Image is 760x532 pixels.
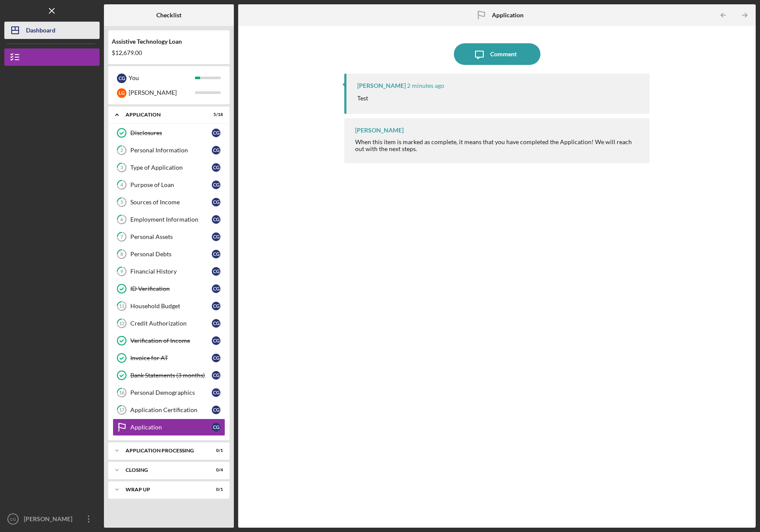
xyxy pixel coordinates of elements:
[113,159,225,176] a: 3Type of ApplicationCG
[113,332,225,349] a: Verification of IncomeCG
[355,139,641,152] div: When this item is marked as complete, it means that you have completed the Application! We will r...
[130,424,212,431] div: Application
[126,468,201,473] div: Closing
[112,38,226,45] div: Assistive Technology Loan
[212,267,220,276] div: C G
[212,232,220,241] div: C G
[130,233,212,240] div: Personal Assets
[130,337,212,344] div: Verification of Income
[212,284,220,293] div: C G
[119,407,125,413] tspan: 17
[120,165,123,171] tspan: 3
[129,71,195,85] div: You
[212,336,220,345] div: C G
[407,82,444,89] time: 2025-09-22 17:05
[119,303,124,309] tspan: 11
[357,82,406,89] div: [PERSON_NAME]
[130,303,212,310] div: Household Budget
[355,127,404,134] div: [PERSON_NAME]
[212,388,220,397] div: C G
[130,320,212,327] div: Credit Authorization
[117,74,126,83] div: C G
[130,164,212,171] div: Type of Application
[120,217,123,222] tspan: 6
[113,263,225,280] a: 9Financial HistoryCG
[113,349,225,367] a: Invoice for ATCG
[130,389,212,396] div: Personal Demographics
[117,88,126,98] div: L G
[113,228,225,245] a: 7Personal AssetsCG
[126,487,201,492] div: Wrap up
[212,354,220,362] div: C G
[4,510,100,528] button: CG[PERSON_NAME]
[126,448,201,453] div: Application Processing
[212,319,220,328] div: C G
[113,367,225,384] a: Bank Statements (3 months)CG
[454,43,540,65] button: Comment
[212,163,220,172] div: C G
[357,94,368,103] p: Test
[207,448,223,453] div: 0 / 1
[130,129,212,136] div: Disclosures
[130,251,212,258] div: Personal Debts
[113,245,225,263] a: 8Personal DebtsCG
[120,200,123,205] tspan: 5
[120,148,123,153] tspan: 2
[10,517,16,522] text: CG
[130,181,212,188] div: Purpose of Loan
[113,176,225,193] a: 4Purpose of LoanCG
[119,321,124,326] tspan: 12
[130,268,212,275] div: Financial History
[212,250,220,258] div: C G
[120,234,123,240] tspan: 7
[120,269,123,274] tspan: 9
[130,216,212,223] div: Employment Information
[212,198,220,206] div: C G
[113,211,225,228] a: 6Employment InformationCG
[130,147,212,154] div: Personal Information
[130,406,212,413] div: Application Certification
[113,315,225,332] a: 12Credit AuthorizationCG
[113,384,225,401] a: 16Personal DemographicsCG
[4,22,100,39] button: Dashboard
[113,124,225,142] a: DisclosuresCG
[207,468,223,473] div: 0 / 4
[120,182,123,188] tspan: 4
[130,355,212,361] div: Invoice for AT
[126,112,201,117] div: Application
[212,423,220,432] div: C G
[207,112,223,117] div: 5 / 18
[207,487,223,492] div: 0 / 1
[212,215,220,224] div: C G
[156,12,181,19] b: Checklist
[212,129,220,137] div: C G
[113,401,225,419] a: 17Application CertificationCG
[113,280,225,297] a: ID VerificationCG
[119,390,125,396] tspan: 16
[120,251,123,257] tspan: 8
[113,419,225,436] a: ApplicationCG
[130,285,212,292] div: ID Verification
[22,510,78,530] div: [PERSON_NAME]
[130,372,212,379] div: Bank Statements (3 months)
[113,297,225,315] a: 11Household BudgetCG
[212,146,220,155] div: C G
[212,302,220,310] div: C G
[129,85,195,100] div: [PERSON_NAME]
[212,181,220,189] div: C G
[113,142,225,159] a: 2Personal InformationCG
[113,193,225,211] a: 5Sources of IncomeCG
[112,49,226,56] div: $12,679.00
[492,12,524,19] b: Application
[212,371,220,380] div: C G
[26,22,55,41] div: Dashboard
[130,199,212,206] div: Sources of Income
[490,43,517,65] div: Comment
[212,406,220,414] div: C G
